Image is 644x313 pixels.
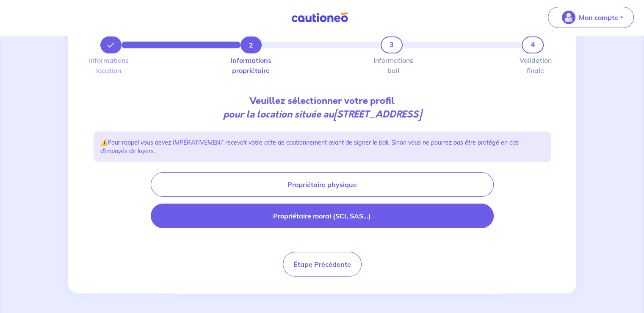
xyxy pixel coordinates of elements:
[283,252,362,277] button: Étape Précédente
[151,204,494,228] button: Propriétaire moral (SCI, SAS...)
[562,11,575,24] img: illu_account_valid_menu.svg
[240,36,262,53] button: 2
[100,57,117,74] label: Informations location
[385,57,402,74] label: Informations bail
[151,172,494,197] button: Propriétaire physique
[243,57,260,74] label: Informations propriétaire
[100,139,519,155] em: Pour rappel vous devez IMPÉRATIVEMENT recevoir votre acte de cautionnement avant de signer le bai...
[527,57,544,74] label: Validation finale
[548,7,634,28] button: illu_account_valid_menu.svgMon compte
[94,94,551,121] p: Veuillez sélectionner votre profil
[100,138,544,155] p: ⚠️
[288,12,351,23] img: Cautioneo
[223,108,421,121] em: pour la location située au
[579,12,618,22] p: Mon compte
[334,108,421,121] strong: [STREET_ADDRESS]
